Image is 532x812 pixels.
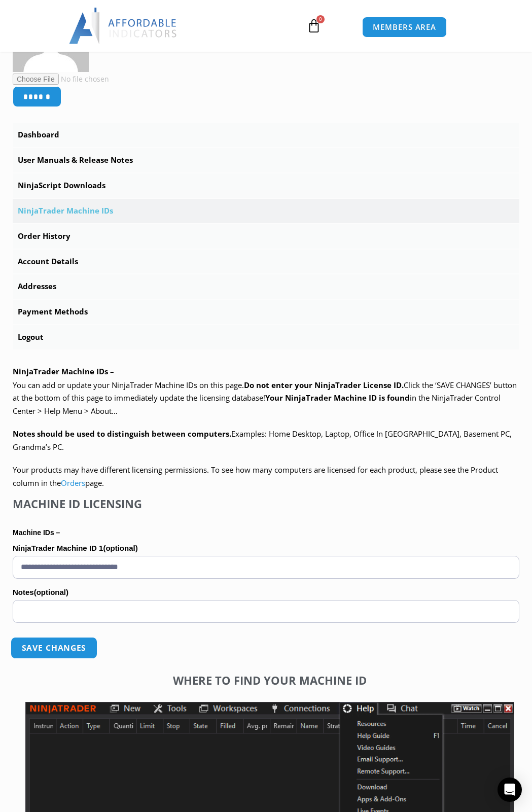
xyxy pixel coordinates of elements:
div: Open Intercom Messenger [498,778,522,802]
strong: Notes should be used to distinguish between computers. [13,429,231,439]
nav: Account pages [13,123,519,349]
strong: Machine IDs – [13,528,60,537]
label: Notes [13,585,519,600]
a: MEMBERS AREA [362,17,447,38]
a: Orders [61,478,85,488]
span: MEMBERS AREA [373,23,436,31]
button: Save changes [11,637,97,659]
span: (optional) [34,588,68,596]
b: NinjaTrader Machine IDs – [13,366,114,376]
a: Account Details [13,250,519,274]
a: Addresses [13,274,519,299]
label: NinjaTrader Machine ID 1 [13,541,519,556]
b: Do not enter your NinjaTrader License ID. [244,380,404,390]
a: User Manuals & Release Notes [13,148,519,172]
strong: Your NinjaTrader Machine ID is found [265,393,410,403]
h4: Where to find your Machine ID [25,674,514,687]
a: 0 [292,11,336,41]
a: NinjaScript Downloads [13,173,519,198]
a: Order History [13,224,519,249]
span: (optional) [103,544,137,552]
span: Examples: Home Desktop, Laptop, Office In [GEOGRAPHIC_DATA], Basement PC, Grandma’s PC. [13,429,512,452]
a: NinjaTrader Machine IDs [13,199,519,223]
span: You can add or update your NinjaTrader Machine IDs on this page. [13,380,244,390]
a: Dashboard [13,123,519,147]
span: Click the ‘SAVE CHANGES’ button at the bottom of this page to immediately update the licensing da... [13,380,517,416]
img: LogoAI | Affordable Indicators – NinjaTrader [69,8,178,44]
a: Logout [13,325,519,349]
span: 0 [316,15,325,23]
a: Payment Methods [13,300,519,324]
h4: Machine ID Licensing [13,497,519,510]
span: Your products may have different licensing permissions. To see how many computers are licensed fo... [13,465,498,488]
